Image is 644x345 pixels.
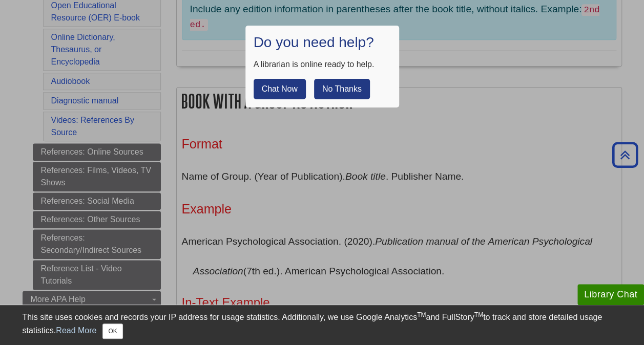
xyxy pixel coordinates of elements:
[254,79,306,99] button: Chat Now
[23,311,622,339] div: This site uses cookies and records your IP address for usage statistics. Additionally, we use Goo...
[254,58,391,71] div: A librarian is online ready to help.
[474,311,483,318] sup: TM
[314,79,370,99] button: No Thanks
[254,34,391,51] h1: Do you need help?
[102,324,122,339] button: Close
[56,326,96,335] a: Read More
[417,311,426,318] sup: TM
[577,284,644,305] button: Library Chat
